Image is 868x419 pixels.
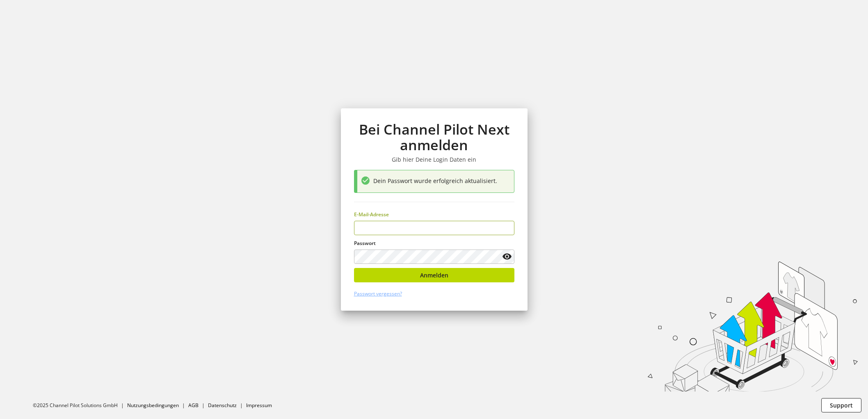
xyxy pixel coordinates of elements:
[354,290,402,297] a: Passwort vergessen?
[127,402,179,409] a: Nutzungsbedingungen
[373,176,510,187] div: Dein Passwort wurde erfolgreich aktualisiert.
[830,401,853,410] span: Support
[420,271,448,279] span: Anmelden
[208,402,237,409] a: Datenschutz
[354,156,514,163] h3: Gib hier Deine Login Daten ein
[354,240,376,247] span: Passwort
[354,121,514,153] h1: Bei Channel Pilot Next anmelden
[821,398,861,412] button: Support
[188,402,199,409] a: AGB
[33,402,127,409] li: ©2025 Channel Pilot Solutions GmbH
[246,402,272,409] a: Impressum
[354,268,514,282] button: Anmelden
[354,211,389,218] span: E-Mail-Adresse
